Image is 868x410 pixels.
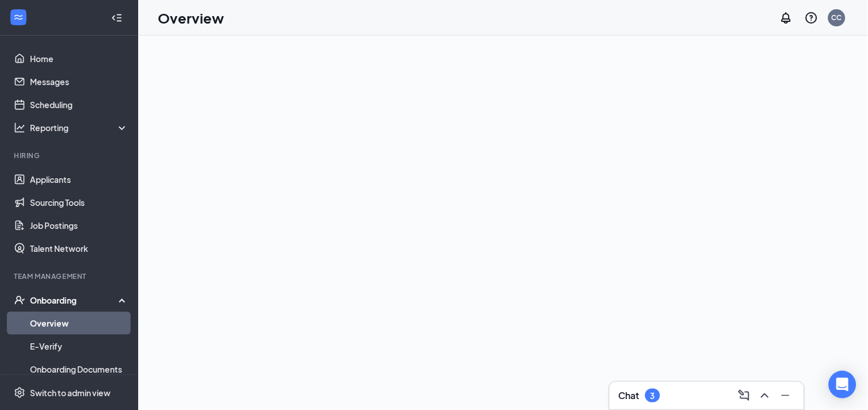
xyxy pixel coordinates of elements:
[779,389,793,403] svg: Minimize
[650,391,655,401] div: 3
[158,8,224,28] h1: Overview
[758,389,772,403] svg: ChevronUp
[30,358,128,381] a: Onboarding Documents
[30,387,111,398] div: Switch to admin view
[756,386,774,405] button: ChevronUp
[805,11,818,25] svg: QuestionInfo
[14,294,25,306] svg: UserCheck
[30,191,128,214] a: Sourcing Tools
[832,13,842,22] div: CC
[735,386,753,405] button: ComposeMessage
[779,11,793,25] svg: Notifications
[30,168,128,191] a: Applicants
[30,312,128,335] a: Overview
[30,294,119,306] div: Onboarding
[30,237,128,260] a: Talent Network
[30,122,129,133] div: Reporting
[776,386,795,405] button: Minimize
[829,371,856,398] div: Open Intercom Messenger
[14,387,25,398] svg: Settings
[30,93,128,116] a: Scheduling
[30,47,128,70] a: Home
[14,151,126,160] div: Hiring
[14,122,25,133] svg: Analysis
[30,70,128,93] a: Messages
[13,12,24,23] svg: WorkstreamLogo
[111,12,123,24] svg: Collapse
[30,335,128,358] a: E-Verify
[30,214,128,237] a: Job Postings
[737,389,751,403] svg: ComposeMessage
[14,271,126,281] div: Team Management
[619,389,639,402] h3: Chat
